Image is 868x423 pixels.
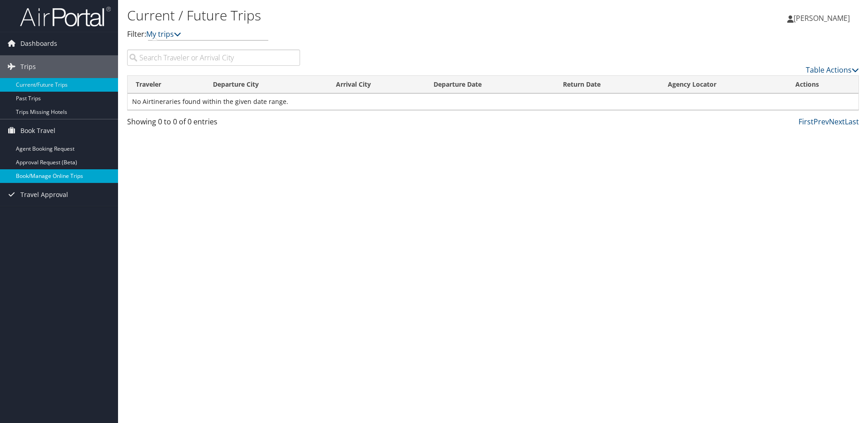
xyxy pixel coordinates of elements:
[787,5,859,32] a: [PERSON_NAME]
[660,76,787,93] th: Agency Locator: activate to sort column ascending
[146,29,181,39] a: My trips
[794,13,850,23] span: [PERSON_NAME]
[799,117,814,127] a: First
[20,6,111,27] img: airportal-logo.png
[814,117,829,127] a: Prev
[20,183,68,206] span: Travel Approval
[20,32,57,55] span: Dashboards
[128,76,205,93] th: Traveler: activate to sort column ascending
[806,65,859,75] a: Table Actions
[20,119,55,142] span: Book Travel
[127,49,300,66] input: Search Traveler or Arrival City
[328,76,425,93] th: Arrival City: activate to sort column ascending
[127,6,615,25] h1: Current / Future Trips
[127,116,300,132] div: Showing 0 to 0 of 0 entries
[787,76,858,93] th: Actions
[829,117,845,127] a: Next
[127,29,615,40] p: Filter:
[555,76,660,93] th: Return Date: activate to sort column ascending
[845,117,859,127] a: Last
[425,76,554,93] th: Departure Date: activate to sort column descending
[205,76,328,93] th: Departure City: activate to sort column ascending
[128,93,858,110] td: No Airtineraries found within the given date range.
[20,55,36,78] span: Trips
